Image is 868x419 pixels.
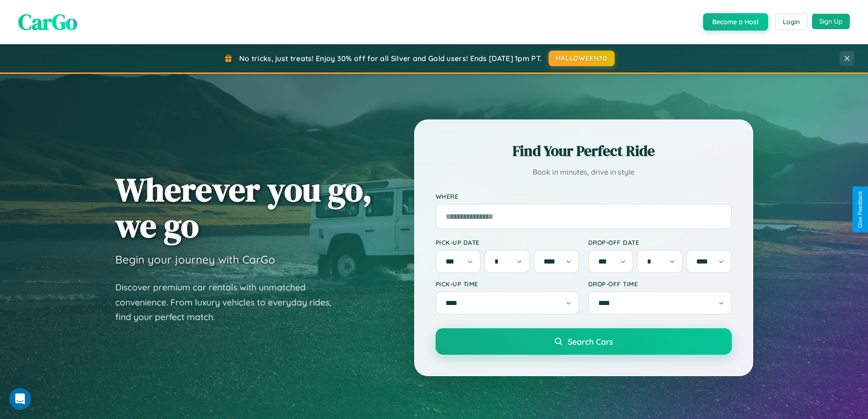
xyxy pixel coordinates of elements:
label: Drop-off Date [588,238,732,246]
button: Sign Up [812,14,850,29]
button: Search Cars [436,328,732,355]
label: Pick-up Date [436,238,579,246]
h3: Begin your journey with CarGo [115,253,275,266]
p: Discover premium car rentals with unmatched convenience. From luxury vehicles to everyday rides, ... [115,280,343,325]
label: Where [436,192,732,200]
label: Drop-off Time [588,280,732,288]
iframe: Intercom live chat [9,388,31,410]
span: Search Cars [568,336,613,347]
p: Book in minutes, drive in style [436,166,732,179]
button: HALLOWEEN30 [549,51,615,66]
h1: Wherever you go, we go [115,171,372,243]
span: CarGo [18,7,77,37]
button: Login [775,14,807,30]
span: No tricks, just treats! Enjoy 30% off for all Silver and Gold users! Ends [DATE] 1pm PT. [239,54,542,63]
button: Become a Host [703,13,768,31]
h2: Find Your Perfect Ride [436,141,732,161]
label: Pick-up Time [436,280,579,288]
div: Give Feedback [857,191,863,228]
